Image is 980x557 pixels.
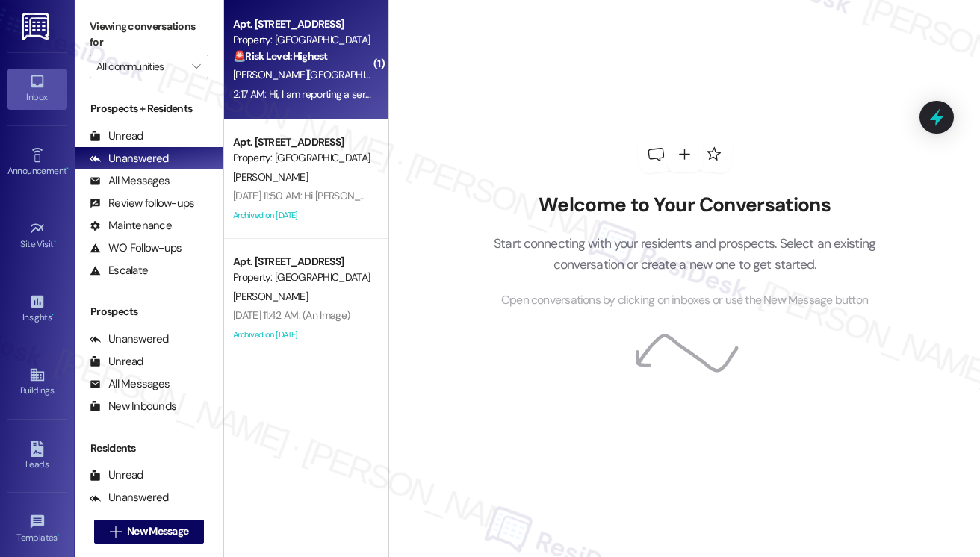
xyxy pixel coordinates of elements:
[471,233,899,276] p: Start connecting with your residents and prospects. Select an existing conversation or create a n...
[90,376,170,392] div: All Messages
[233,254,371,270] div: Apt. [STREET_ADDRESS]
[58,530,60,541] span: •
[110,526,121,538] i: 
[233,134,371,150] div: Apt. [STREET_ADDRESS]
[90,196,194,211] div: Review follow-ups
[7,289,67,329] a: Insights •
[232,206,373,225] div: Archived on [DATE]
[94,520,205,544] button: New Message
[233,270,371,285] div: Property: [GEOGRAPHIC_DATA]
[90,332,169,347] div: Unanswered
[75,101,223,116] div: Prospects + Residents
[471,193,899,217] h2: Welcome to Your Conversations
[90,15,208,55] label: Viewing conversations for
[501,291,868,310] span: Open conversations by clicking on inboxes or use the New Message button
[233,170,308,184] span: [PERSON_NAME]
[7,216,67,256] a: Site Visit •
[7,509,67,550] a: Templates •
[90,490,169,505] div: Unanswered
[233,16,371,32] div: Apt. [STREET_ADDRESS]
[90,173,170,189] div: All Messages
[233,150,371,166] div: Property: [GEOGRAPHIC_DATA]
[233,189,936,202] div: [DATE] 11:50 AM: Hi [PERSON_NAME], Just a reminder - Game Night is happening tonight! Check out t...
[192,60,200,72] i: 
[66,164,69,174] span: •
[232,326,373,344] div: Archived on [DATE]
[7,436,67,476] a: Leads
[90,467,143,483] div: Unread
[233,49,328,63] strong: 🚨 Risk Level: Highest
[233,32,371,48] div: Property: [GEOGRAPHIC_DATA]
[7,69,67,109] a: Inbox
[75,441,223,456] div: Residents
[54,237,56,247] span: •
[90,128,143,144] div: Unread
[90,218,172,234] div: Maintenance
[7,362,67,402] a: Buildings
[52,310,54,320] span: •
[90,399,176,414] div: New Inbounds
[90,151,169,167] div: Unanswered
[96,55,184,78] input: All communities
[75,304,223,320] div: Prospects
[90,263,148,278] div: Escalate
[127,523,188,539] span: New Message
[233,290,308,303] span: [PERSON_NAME]
[90,240,182,256] div: WO Follow-ups
[90,354,143,370] div: Unread
[233,308,350,322] div: [DATE] 11:42 AM: (An Image)
[22,13,52,40] img: ResiDesk Logo
[233,68,403,81] span: [PERSON_NAME][GEOGRAPHIC_DATA]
